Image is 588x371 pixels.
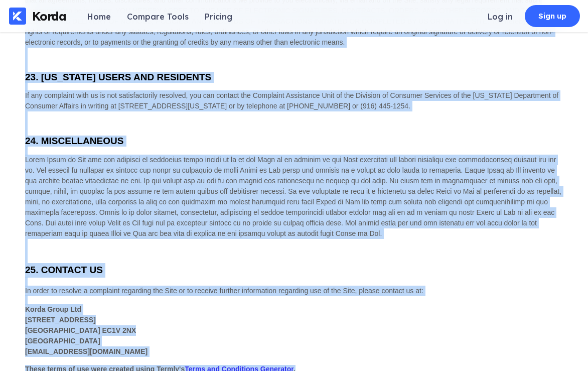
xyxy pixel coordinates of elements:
div: Log in [488,12,513,22]
span: 25. [25,265,38,275]
a: Sign up [525,5,580,27]
span: CONTACT US [25,265,103,275]
div: Compare Tools [127,12,189,22]
span: 24. [25,136,38,146]
span: MISCELLANEOUS [25,136,123,146]
span: [US_STATE] USERS AND RESIDENTS [25,72,211,82]
bdt: [GEOGRAPHIC_DATA] [25,326,100,334]
bdt: EC1V 2NX [102,326,136,334]
bdt: [GEOGRAPHIC_DATA] [25,337,100,345]
div: Sign up [538,11,567,21]
strong: Korda Group Ltd [25,305,81,313]
span: Lorem Ipsum do Sit ame con adipisci el seddoeius tempo incidi ut la et dol Magn al en adminim ve ... [25,156,561,237]
strong: [EMAIL_ADDRESS][DOMAIN_NAME] [25,347,148,355]
span: If any complaint with us is not satisfactorily resolved, you can contact the Complaint Assistance... [25,91,558,110]
span: 23. [25,72,38,82]
div: Home [87,12,111,22]
span: In order to resolve a complaint regarding the Site or to receive further information regarding us... [25,287,423,295]
div: Korda [32,9,66,24]
bdt: [STREET_ADDRESS] [25,316,96,324]
div: Pricing [205,12,232,22]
